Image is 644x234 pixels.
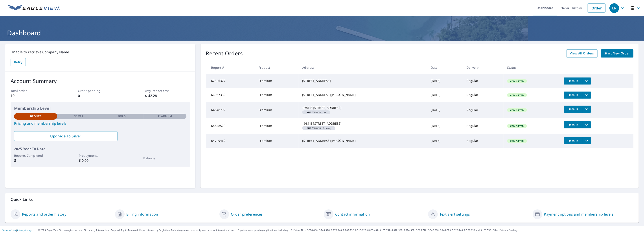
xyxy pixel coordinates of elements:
[609,3,619,13] div: ER
[302,93,423,97] div: [STREET_ADDRESS][PERSON_NAME]
[508,109,526,112] span: Completed
[126,212,158,217] a: Billing information
[79,158,122,163] p: $ 0.00
[206,49,243,58] p: Recent Orders
[206,74,255,88] td: 67326377
[566,79,580,83] span: Details
[14,131,118,141] a: Upgrade To Silver
[463,102,504,118] td: Regular
[11,58,26,66] button: Retry
[463,74,504,88] td: Regular
[508,94,526,97] span: Completed
[304,127,334,129] span: Primary
[144,156,187,160] p: Balance
[427,74,463,88] td: [DATE]
[206,118,255,134] td: 64848522
[588,4,605,13] a: Order
[582,137,591,144] button: filesDropdownBtn-64749469
[18,134,114,139] span: Upgrade To Silver
[299,61,427,74] th: Address
[255,61,299,74] th: Product
[508,139,526,142] span: Completed
[5,28,639,37] h1: Dashboard
[427,134,463,148] td: [DATE]
[463,88,504,102] td: Regular
[302,106,423,110] div: 1981 E [STREET_ADDRESS]
[304,111,328,113] span: DG
[206,61,255,74] th: Report #
[11,49,190,55] p: Unable to retrieve Company Name
[22,212,66,217] a: Reports and order history
[463,61,504,74] th: Delivery
[11,197,633,202] p: Quick Links
[30,114,41,118] p: Bronze
[206,88,255,102] td: 66967332
[566,107,580,111] span: Details
[566,139,580,143] span: Details
[2,229,16,232] a: Terms of Use
[582,106,591,113] button: filesDropdownBtn-64848792
[604,51,630,56] span: Start New Order
[440,212,470,217] a: Text alert settings
[206,102,255,118] td: 64848792
[79,153,122,158] p: Prepayments
[566,93,580,97] span: Details
[566,49,598,58] a: View All Orders
[508,80,526,83] span: Completed
[302,121,423,126] div: 1981 E [STREET_ADDRESS]
[463,134,504,148] td: Regular
[307,127,321,129] em: Building ID
[118,114,125,118] p: Gold
[582,121,591,128] button: filesDropdownBtn-64848522
[14,59,22,65] span: Retry
[427,102,463,118] td: [DATE]
[78,88,123,93] p: Order pending
[231,212,263,217] a: Order preferences
[145,88,190,93] p: Avg. report cost
[582,77,591,85] button: filesDropdownBtn-67326377
[14,121,186,126] a: Pricing and membership levels
[255,134,299,148] td: Premium
[427,118,463,134] td: [DATE]
[11,77,190,85] p: Account Summary
[78,93,123,98] p: 0
[206,134,255,148] td: 64749469
[2,229,31,232] p: |
[11,88,55,93] p: Total order
[544,212,613,217] a: Payment options and membership levels
[427,61,463,74] th: Date
[302,79,423,83] div: [STREET_ADDRESS]
[335,212,370,217] a: Contact information
[564,106,582,113] button: detailsBtn-64848792
[570,51,594,56] span: View All Orders
[255,88,299,102] td: Premium
[11,93,55,98] p: 10
[255,102,299,118] td: Premium
[302,139,423,143] div: [STREET_ADDRESS][PERSON_NAME]
[564,92,582,99] button: detailsBtn-66967332
[255,118,299,134] td: Premium
[601,49,633,58] a: Start New Order
[564,137,582,144] button: detailsBtn-64749469
[14,105,186,111] p: Membership Level
[307,111,321,113] em: Building ID
[74,114,83,118] p: Silver
[504,61,560,74] th: Status
[427,88,463,102] td: [DATE]
[14,153,57,158] p: Reports Completed
[8,5,60,11] img: EV Logo
[14,146,186,151] p: 2025 Year To Date
[566,123,580,127] span: Details
[582,92,591,99] button: filesDropdownBtn-66967332
[463,118,504,134] td: Regular
[38,229,642,232] p: © 2025 Eagle View Technologies, Inc. and Pictometry International Corp. All Rights Reserved. Repo...
[17,229,31,232] a: Privacy Policy
[564,77,582,85] button: detailsBtn-67326377
[564,121,582,128] button: detailsBtn-64848522
[158,114,172,118] p: Platinum
[255,74,299,88] td: Premium
[508,124,526,128] span: Completed
[14,158,57,163] p: 8
[145,93,190,98] p: $ 42.28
